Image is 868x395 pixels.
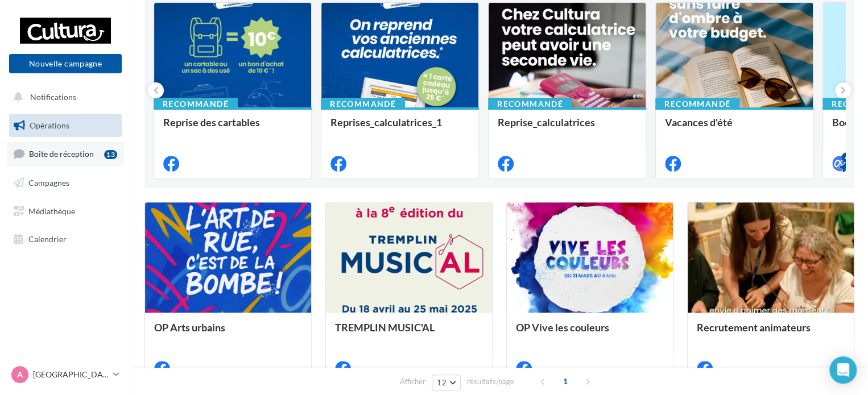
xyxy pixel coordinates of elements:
button: Notifications [7,85,119,109]
span: Campagnes [28,178,69,188]
div: Reprise_calculatrices [498,117,636,139]
span: Afficher [400,376,425,387]
span: Boîte de réception [29,149,94,159]
button: Nouvelle campagne [9,54,122,73]
span: Médiathèque [28,206,75,215]
div: Reprise des cartables [163,117,302,139]
span: 12 [437,378,447,387]
div: 13 [104,150,117,159]
a: Campagnes [7,171,124,195]
div: Recrutement animateurs [697,322,845,344]
span: Opérations [30,120,69,130]
div: Open Intercom Messenger [829,356,857,384]
span: Calendrier [28,234,67,244]
span: Notifications [30,92,76,102]
div: Vacances d'été [665,117,804,139]
div: Recommandé [488,98,572,110]
div: OP Vive les couleurs [516,322,664,344]
div: Reprises_calculatrices_1 [330,117,469,139]
p: [GEOGRAPHIC_DATA] [33,369,109,380]
div: Recommandé [154,98,238,110]
div: Recommandé [655,98,739,110]
div: OP Arts urbains [154,322,302,344]
div: TREMPLIN MUSIC'AL [335,322,483,344]
button: 12 [432,375,461,390]
span: 1 [556,372,574,390]
a: Calendrier [7,227,124,251]
span: A [17,369,23,380]
div: Recommandé [321,98,405,110]
span: résultats/page [467,376,514,387]
a: A [GEOGRAPHIC_DATA] [9,364,122,385]
a: Boîte de réception13 [7,142,124,166]
a: Médiathèque [7,199,124,223]
a: Opérations [7,114,124,138]
div: 4 [841,152,852,163]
